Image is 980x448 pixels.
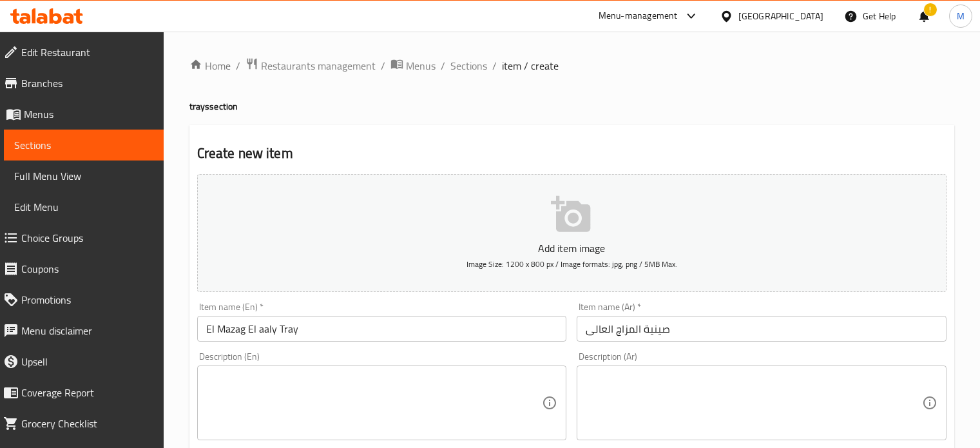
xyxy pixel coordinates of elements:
[4,191,164,222] a: Edit Menu
[217,240,927,256] p: Add item image
[21,261,153,277] span: Coupons
[189,57,954,74] nav: breadcrumb
[24,106,153,122] span: Menus
[21,354,153,369] span: Upsell
[21,230,153,246] span: Choice Groups
[502,58,559,73] span: item / create
[441,58,445,73] li: /
[189,58,231,73] a: Home
[197,174,946,292] button: Add item imageImage Size: 1200 x 800 px / Image formats: jpg, png / 5MB Max.
[599,8,678,24] div: Menu-management
[4,161,164,191] a: Full Menu View
[492,58,497,73] li: /
[450,58,487,73] a: Sections
[466,257,677,271] span: Image Size: 1200 x 800 px / Image formats: jpg, png / 5MB Max.
[261,58,376,73] span: Restaurants management
[577,316,946,342] input: Enter name Ar
[245,57,376,74] a: Restaurants management
[21,416,153,431] span: Grocery Checklist
[957,9,965,23] span: M
[21,75,153,91] span: Branches
[189,100,954,113] h4: trays section
[197,144,946,163] h2: Create new item
[14,199,153,215] span: Edit Menu
[21,323,153,338] span: Menu disclaimer
[21,385,153,400] span: Coverage Report
[236,58,240,73] li: /
[197,316,567,342] input: Enter name En
[406,58,436,73] span: Menus
[4,130,164,161] a: Sections
[14,168,153,184] span: Full Menu View
[21,44,153,60] span: Edit Restaurant
[21,292,153,307] span: Promotions
[738,9,823,23] div: [GEOGRAPHIC_DATA]
[390,57,436,74] a: Menus
[14,137,153,153] span: Sections
[381,58,385,73] li: /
